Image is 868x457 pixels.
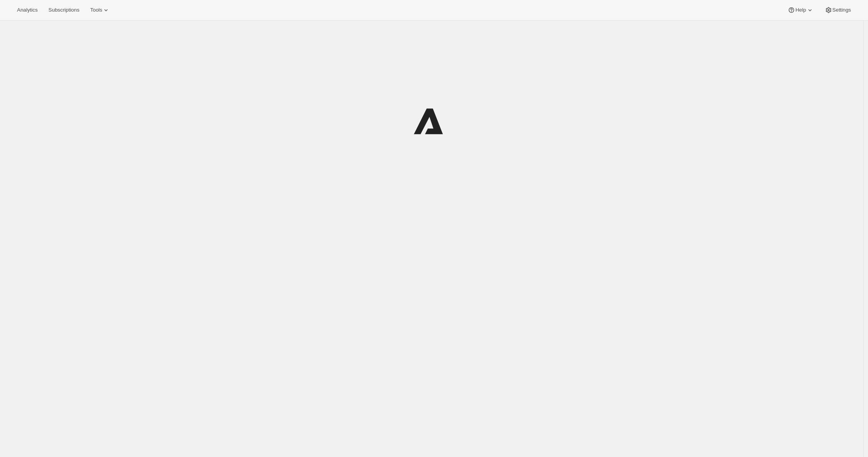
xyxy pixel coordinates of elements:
[783,5,818,15] button: Help
[820,5,856,15] button: Settings
[44,5,84,15] button: Subscriptions
[795,7,806,13] span: Help
[17,7,38,13] span: Analytics
[90,7,102,13] span: Tools
[832,7,851,13] span: Settings
[48,7,79,13] span: Subscriptions
[12,5,42,15] button: Analytics
[85,5,114,15] button: Tools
